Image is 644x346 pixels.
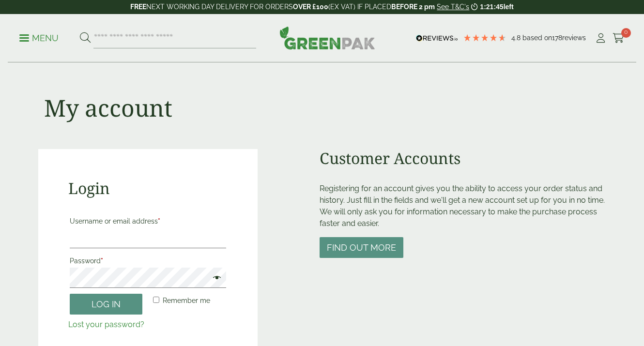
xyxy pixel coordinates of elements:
p: Registering for an account gives you the ability to access your order status and history. Just fi... [320,183,606,229]
h2: Customer Accounts [320,149,606,167]
a: Menu [19,32,59,42]
span: 4.8 [511,34,522,42]
p: Menu [19,32,59,44]
div: 4.78 Stars [463,33,506,42]
span: reviews [562,34,586,42]
input: Remember me [153,297,159,303]
img: GreenPak Supplies [279,26,375,49]
a: 0 [613,31,625,45]
strong: OVER £100 [293,3,328,11]
button: Find out more [320,237,403,258]
img: REVIEWS.io [416,35,458,42]
a: See T&C's [437,3,469,11]
a: Find out more [320,243,403,253]
h1: My account [44,94,172,122]
span: Remember me [163,297,210,304]
strong: BEFORE 2 pm [391,3,435,11]
a: Lost your password? [68,320,144,329]
span: 0 [621,28,631,38]
h2: Login [68,179,228,197]
button: Log in [70,294,142,315]
i: My Account [595,33,607,43]
label: Username or email address [70,214,226,228]
span: 1:21:45 [480,3,503,11]
i: Cart [613,33,625,43]
strong: FREE [130,3,146,11]
span: Based on [522,34,552,42]
span: left [504,3,514,11]
span: 178 [552,34,562,42]
label: Password [70,254,226,268]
